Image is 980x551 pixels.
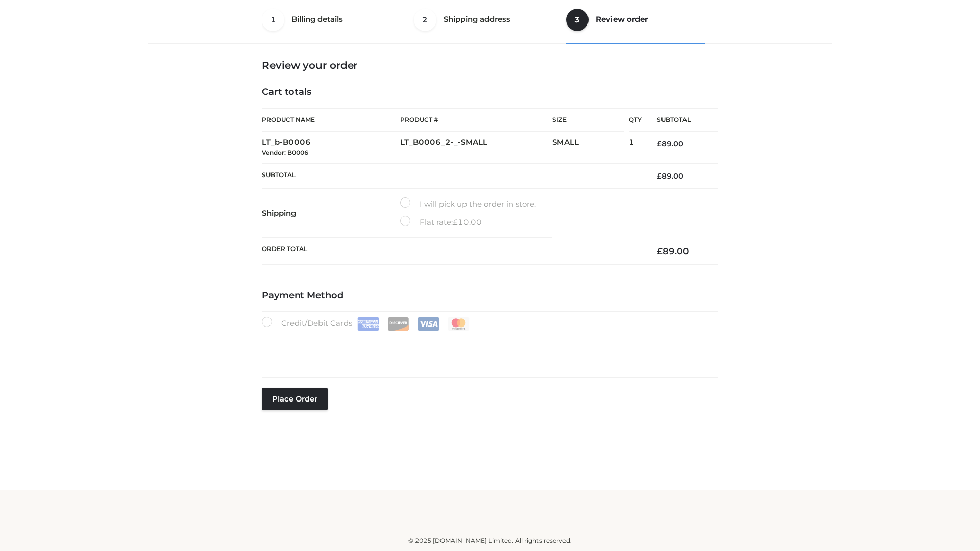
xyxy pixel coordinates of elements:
iframe: Secure payment input frame [260,329,716,366]
label: I will pick up the order in store. [400,197,536,211]
bdi: 89.00 [657,171,683,181]
button: Place order [262,388,328,410]
div: © 2025 [DOMAIN_NAME] Limited. All rights reserved. [152,536,828,546]
span: £ [657,246,663,256]
h4: Payment Method [262,290,718,302]
th: Product Name [262,108,400,132]
img: Mastercard [448,317,470,331]
th: Subtotal [262,163,642,188]
th: Product # [400,108,552,132]
img: Visa [418,317,439,331]
th: Qty [629,108,642,132]
bdi: 89.00 [657,246,689,256]
th: Shipping [262,189,400,238]
img: Amex [357,317,379,331]
img: Discover [387,317,409,331]
small: Vendor: B0006 [262,148,308,156]
td: LT_B0006_2-_-SMALL [400,132,552,164]
td: 1 [629,132,642,164]
bdi: 10.00 [453,217,482,227]
bdi: 89.00 [657,139,683,148]
th: Size [552,109,624,132]
label: Flat rate: [400,216,482,229]
span: £ [657,139,661,148]
td: LT_b-B0006 [262,132,400,164]
span: £ [657,171,661,181]
h3: Review your order [262,59,718,71]
td: SMALL [552,132,629,164]
th: Order Total [262,238,642,265]
span: £ [453,217,458,227]
label: Credit/Debit Cards [262,317,471,331]
th: Subtotal [642,109,718,132]
h4: Cart totals [262,87,718,98]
